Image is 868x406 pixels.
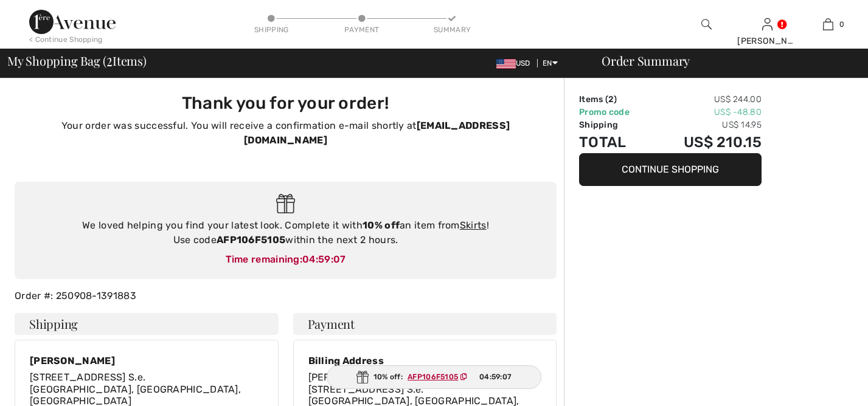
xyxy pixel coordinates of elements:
[308,371,389,383] span: [PERSON_NAME]
[651,119,762,131] td: US$ 14.95
[434,24,470,35] div: Summary
[579,153,762,186] button: Continue Shopping
[762,17,773,32] img: My Info
[29,34,103,45] div: < Continue Shopping
[823,17,833,32] img: My Bag
[579,93,651,106] td: Items ( )
[579,106,651,119] td: Promo code
[363,219,400,231] strong: 10% off
[27,252,544,267] div: Time remaining:
[651,93,762,106] td: US$ 244.00
[7,289,564,303] div: Order #: 250908-1391883
[762,18,773,30] a: Sign In
[7,55,147,67] span: My Shopping Bag ( Items)
[798,17,858,32] a: 0
[30,355,263,366] div: [PERSON_NAME]
[496,59,516,69] img: US Dollar
[791,370,856,400] iframe: Opens a widget where you can chat to one of our agents
[22,119,549,148] p: Your order was successful. You will receive a confirmation e-mail shortly at
[253,24,290,35] div: Shipping
[543,59,558,67] span: EN
[344,24,380,35] div: Payment
[579,131,651,153] td: Total
[302,253,345,265] span: 04:59:07
[701,17,712,32] img: search the website
[608,94,614,105] span: 2
[29,10,116,34] img: 1ère Avenue
[276,194,295,214] img: Gift.svg
[27,218,544,247] div: We loved helping you find your latest look. Complete it with an item from ! Use code within the n...
[460,219,487,231] a: Skirts
[22,93,549,114] h3: Thank you for your order!
[106,52,113,67] span: 2
[408,373,458,381] ins: AFP106F5105
[651,106,762,119] td: US$ -48.80
[308,355,542,366] div: Billing Address
[15,313,279,335] h4: Shipping
[217,234,285,246] strong: AFP106F5105
[244,120,510,146] strong: [EMAIL_ADDRESS][DOMAIN_NAME]
[293,313,557,335] h4: Payment
[587,55,861,67] div: Order Summary
[479,371,512,382] span: 04:59:07
[496,59,535,67] span: USD
[651,131,762,153] td: US$ 210.15
[579,119,651,131] td: Shipping
[356,371,369,384] img: Gift.svg
[737,35,797,47] div: [PERSON_NAME]
[327,365,542,389] div: 10% off:
[839,19,844,30] span: 0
